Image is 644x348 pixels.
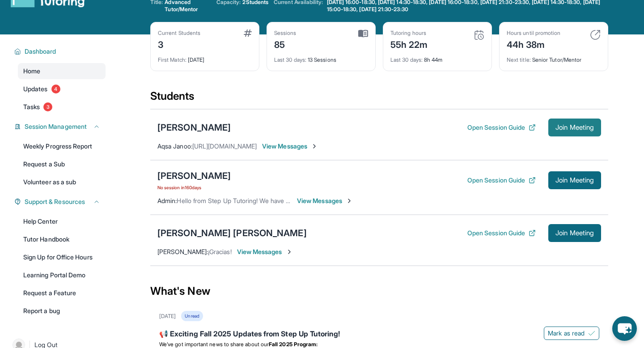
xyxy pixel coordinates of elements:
[467,229,536,238] button: Open Session Guide
[157,227,307,239] div: [PERSON_NAME] [PERSON_NAME]
[548,119,601,136] button: Join Meeting
[21,122,100,131] button: Session Management
[262,142,318,151] span: View Messages
[390,56,423,63] span: Last 30 days :
[548,171,601,189] button: Join Meeting
[158,37,200,51] div: 3
[358,30,368,38] img: card
[274,51,368,64] div: 13 Sessions
[18,249,106,265] a: Sign Up for Office Hours
[237,247,293,256] span: View Messages
[157,248,208,255] span: [PERSON_NAME] :
[18,156,106,172] a: Request a Sub
[23,67,40,76] span: Home
[507,51,601,64] div: Senior Tutor/Mentor
[467,123,536,132] button: Open Session Guide
[18,303,106,319] a: Report a bug
[159,328,599,341] div: 📢 Exciting Fall 2025 Updates from Step Up Tutoring!
[244,30,252,37] img: card
[507,56,531,63] span: Next title :
[25,47,56,56] span: Dashboard
[21,197,100,206] button: Support & Resources
[18,138,106,154] a: Weekly Progress Report
[18,81,106,97] a: Updates4
[555,230,594,236] span: Join Meeting
[150,272,608,311] div: What's New
[18,63,106,79] a: Home
[311,143,318,150] img: Chevron-Right
[18,174,106,190] a: Volunteer as a sub
[158,51,252,64] div: [DATE]
[157,121,231,134] div: [PERSON_NAME]
[18,267,106,283] a: Learning Portal Demo
[25,122,87,131] span: Session Management
[297,196,353,205] span: View Messages
[555,125,594,130] span: Join Meeting
[158,56,186,63] span: First Match :
[18,213,106,229] a: Help Center
[181,311,203,321] div: Unread
[588,330,595,337] img: Mark as read
[612,316,637,341] button: chat-button
[25,197,85,206] span: Support & Resources
[467,176,536,185] button: Open Session Guide
[544,327,599,340] button: Mark as read
[274,56,306,63] span: Last 30 days :
[269,341,318,348] strong: Fall 2025 Program:
[208,248,232,255] span: ¡Gracias!
[555,178,594,183] span: Join Meeting
[274,37,297,51] div: 85
[18,99,106,115] a: Tasks3
[159,341,269,348] span: We’ve got important news to share about our
[507,30,560,37] div: Hours until promotion
[286,248,293,255] img: Chevron-Right
[474,30,484,40] img: card
[548,224,601,242] button: Join Meeting
[21,47,100,56] button: Dashboard
[51,85,60,93] span: 4
[192,142,257,150] span: [URL][DOMAIN_NAME]
[23,85,48,93] span: Updates
[507,37,560,51] div: 44h 38m
[390,37,428,51] div: 55h 22m
[548,329,585,338] span: Mark as read
[150,89,608,109] div: Students
[390,51,484,64] div: 8h 44m
[157,170,231,182] div: [PERSON_NAME]
[390,30,428,37] div: Tutoring hours
[157,184,231,191] span: No session in 160 days
[157,142,192,150] span: Aqsa Janoo :
[590,30,601,40] img: card
[159,313,176,320] div: [DATE]
[23,102,40,111] span: Tasks
[18,231,106,247] a: Tutor Handbook
[18,285,106,301] a: Request a Feature
[157,197,177,204] span: Admin :
[346,197,353,204] img: Chevron-Right
[274,30,297,37] div: Sessions
[158,30,200,37] div: Current Students
[43,102,52,111] span: 3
